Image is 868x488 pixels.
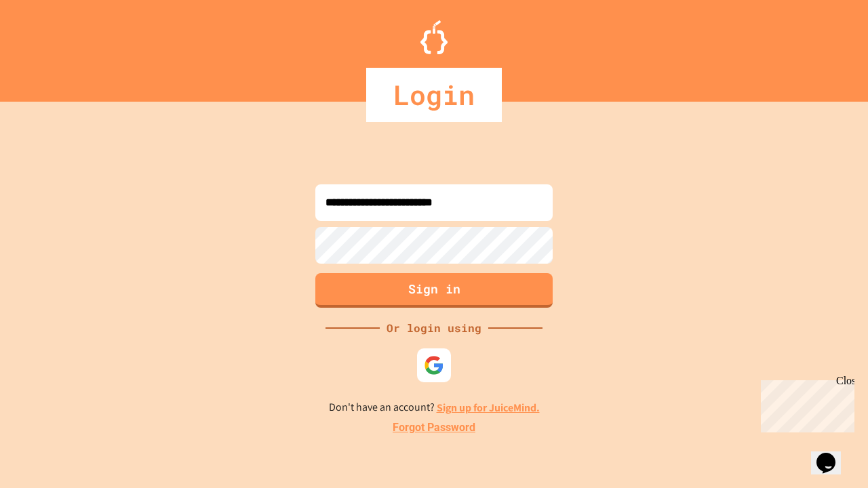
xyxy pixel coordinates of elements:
img: google-icon.svg [424,355,444,375]
a: Sign up for JuiceMind. [437,401,540,415]
button: Sign in [315,273,553,308]
p: Don't have an account? [329,399,540,416]
div: Or login using [380,320,488,336]
a: Forgot Password [393,420,475,436]
iframe: chat widget [755,375,854,432]
iframe: chat widget [811,434,854,474]
img: Logo.svg [420,20,448,54]
div: Chat with us now!Close [5,5,94,86]
div: Login [366,68,502,122]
